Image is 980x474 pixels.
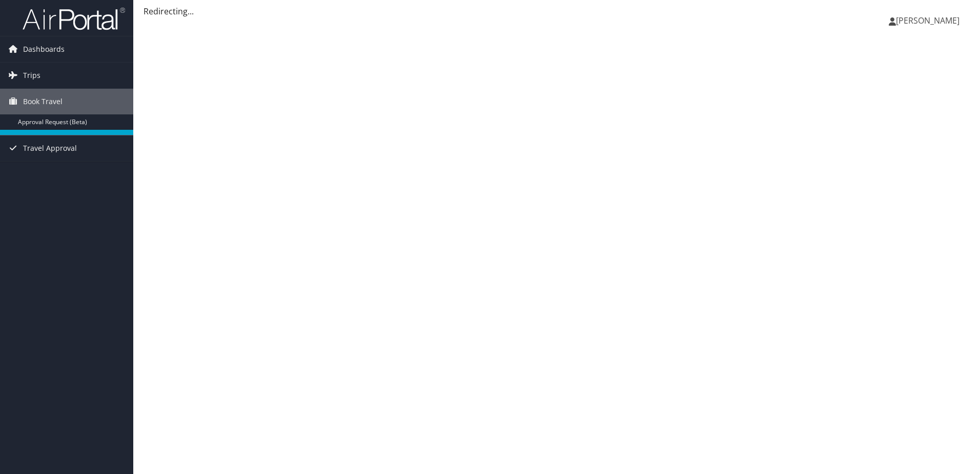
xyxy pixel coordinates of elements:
[23,89,63,114] span: Book Travel
[23,63,40,88] span: Trips
[896,15,959,26] span: [PERSON_NAME]
[889,5,970,36] a: [PERSON_NAME]
[23,135,77,161] span: Travel Approval
[23,7,125,31] img: airportal-logo.png
[23,36,65,62] span: Dashboards
[144,5,970,17] div: Redirecting...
